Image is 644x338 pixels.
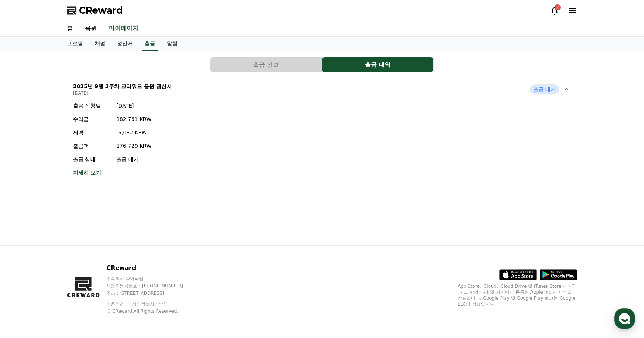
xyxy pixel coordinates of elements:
[116,102,152,109] p: [DATE]
[67,78,577,181] button: 2025년 9월 3주차 크리워드 음원 정산서 [DATE] 출금 대기 출금 신청일 [DATE] 수익금 182,761 KRW 세액 -6,032 KRW 출금액 176,729 KRW...
[116,115,152,123] p: 182,761 KRW
[116,156,152,163] p: 출금 대기
[2,236,49,255] a: 홈
[142,37,158,51] a: 출금
[96,236,143,255] a: 설정
[73,115,110,123] p: 수익금
[79,21,103,36] a: 음원
[73,102,110,109] p: 출금 신청일
[61,21,79,36] a: 홈
[106,308,197,314] p: © CReward All Rights Reserved.
[73,90,172,96] p: [DATE]
[555,4,561,10] div: 2
[106,275,197,281] p: 주식회사 와이피랩
[132,302,168,307] a: 개인정보처리방침
[73,129,110,136] p: 세액
[115,247,124,253] span: 설정
[161,37,183,51] a: 알림
[23,247,28,253] span: 홈
[210,57,322,72] a: 출금 정보
[106,290,197,296] p: 주소 : [STREET_ADDRESS]
[73,156,110,163] p: 출금 상태
[116,142,152,150] p: 176,729 KRW
[550,6,559,15] a: 2
[106,302,130,307] a: 이용약관
[106,264,197,272] p: CReward
[67,4,123,16] a: CReward
[322,57,434,72] a: 출금 내역
[73,142,110,150] p: 출금액
[73,83,172,90] p: 2025년 9월 3주차 크리워드 음원 정산서
[89,37,111,51] a: 채널
[116,129,152,136] p: -6,032 KRW
[61,37,89,51] a: 프로필
[111,37,139,51] a: 정산서
[49,236,96,255] a: 대화
[68,248,77,253] span: 대화
[210,57,322,72] button: 출금 정보
[530,84,559,94] span: 출금 대기
[458,283,577,307] p: App Store, iCloud, iCloud Drive 및 iTunes Store는 미국과 그 밖의 나라 및 지역에서 등록된 Apple Inc.의 서비스 상표입니다. Goo...
[79,4,123,16] span: CReward
[322,57,433,72] button: 출금 내역
[73,169,152,176] a: 자세히 보기
[107,21,140,36] a: 마이페이지
[106,283,197,289] p: 사업자등록번호 : [PHONE_NUMBER]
